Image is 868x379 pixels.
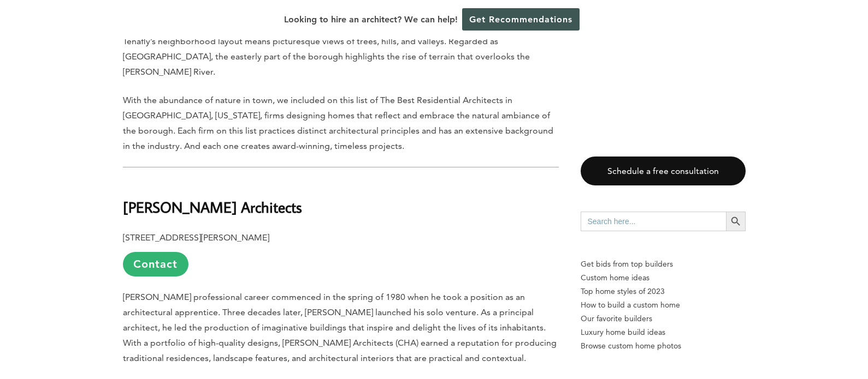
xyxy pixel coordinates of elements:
[581,312,746,326] a: Our favorite builders
[123,292,557,363] span: [PERSON_NAME] professional career commenced in the spring of 1980 when he took a position as an a...
[581,271,746,285] a: Custom home ideas
[581,285,746,298] a: Top home styles of 2023
[462,8,580,31] a: Get Recommendations
[581,339,746,353] a: Browse custom home photos
[123,197,302,216] b: [PERSON_NAME] Architects
[123,232,269,243] b: [STREET_ADDRESS][PERSON_NAME]
[581,257,746,271] p: Get bids from top builders
[123,252,188,276] a: Contact
[123,95,553,151] span: With the abundance of nature in town, we included on this list of The Best Residential Architects...
[123,36,530,77] span: Tenafly’s neighborhood layout means picturesque views of trees, hills, and valleys. Regarded as [...
[581,326,746,339] a: Luxury home build ideas
[730,215,742,227] svg: Search
[581,212,726,231] input: Search here...
[581,157,746,185] a: Schedule a free consultation
[581,298,746,312] a: How to build a custom home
